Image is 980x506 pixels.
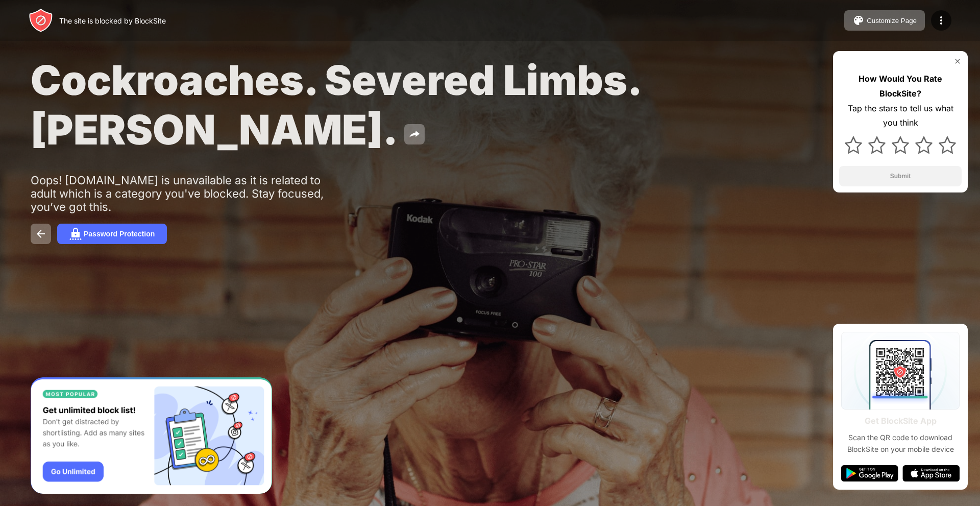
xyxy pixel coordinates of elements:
[839,166,962,186] button: Submit
[69,228,82,240] img: password.svg
[59,16,166,25] div: The site is blocked by BlockSite
[935,14,947,27] img: menu-icon.svg
[839,71,962,101] div: How Would You Rate BlockSite?
[31,377,272,494] iframe: Banner
[868,136,886,154] img: star.svg
[31,174,346,213] div: Oops! [DOMAIN_NAME] is unavailable as it is related to adult which is a category you've blocked. ...
[31,55,640,154] span: Cockroaches. Severed Limbs. [PERSON_NAME].
[939,136,956,154] img: star.svg
[35,228,47,240] img: back.svg
[892,136,909,154] img: star.svg
[902,465,960,481] img: app-store.svg
[845,136,862,154] img: star.svg
[29,8,53,33] img: header-logo.svg
[839,101,962,131] div: Tap the stars to tell us what you think
[953,57,962,65] img: rate-us-close.svg
[841,332,960,409] img: qrcode.svg
[915,136,933,154] img: star.svg
[852,14,865,27] img: pallet.svg
[841,432,960,455] div: Scan the QR code to download BlockSite on your mobile device
[844,10,925,31] button: Customize Page
[841,465,898,481] img: google-play.svg
[408,128,421,140] img: share.svg
[84,230,155,238] div: Password Protection
[57,224,167,244] button: Password Protection
[867,17,917,25] div: Customize Page
[865,414,937,428] div: Get BlockSite App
